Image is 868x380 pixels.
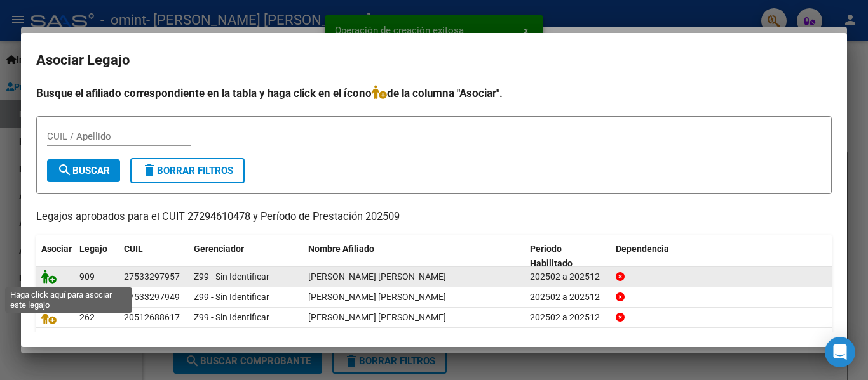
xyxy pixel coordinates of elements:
span: Legajo [79,244,107,254]
h4: Busque el afiliado correspondiente en la tabla y haga click en el ícono de la columna "Asociar". [36,85,832,102]
span: CUIL [124,244,143,254]
div: 202502 a 202512 [530,270,606,284]
p: Legajos aprobados para el CUIT 27294610478 y Período de Prestación 202509 [36,209,832,225]
mat-icon: delete [142,162,157,178]
span: RUIZ MORENO VALENTINA [308,292,446,302]
span: Buscar [57,165,110,176]
datatable-header-cell: Nombre Afiliado [303,235,525,277]
datatable-header-cell: CUIL [119,235,189,277]
datatable-header-cell: Legajo [74,235,119,277]
span: DIAZ MATEO FEDERICO [308,312,446,322]
div: 202502 a 202512 [530,310,606,325]
span: 909 [79,272,95,282]
datatable-header-cell: Gerenciador [189,235,303,277]
div: 27533297957 [124,270,180,284]
div: 27533297949 [124,290,180,305]
button: Borrar Filtros [130,158,245,183]
span: 768 [79,292,95,302]
datatable-header-cell: Asociar [36,235,74,277]
div: 20512688617 [124,310,180,325]
span: Z99 - Sin Identificar [194,312,269,322]
span: RUIZ MORENO ISABELLA [308,272,446,282]
button: Buscar [47,159,120,182]
datatable-header-cell: Periodo Habilitado [525,235,611,277]
span: Asociar [41,244,72,254]
h2: Asociar Legajo [36,48,832,72]
span: Z99 - Sin Identificar [194,292,269,302]
div: Open Intercom Messenger [825,337,855,367]
div: 202502 a 202512 [530,290,606,305]
mat-icon: search [57,162,72,178]
span: Periodo Habilitado [530,244,573,268]
span: Dependencia [616,244,669,254]
span: Gerenciador [194,244,244,254]
span: Nombre Afiliado [308,244,374,254]
span: Borrar Filtros [142,165,233,176]
span: 262 [79,312,95,322]
span: Z99 - Sin Identificar [194,272,269,282]
datatable-header-cell: Dependencia [611,235,832,277]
